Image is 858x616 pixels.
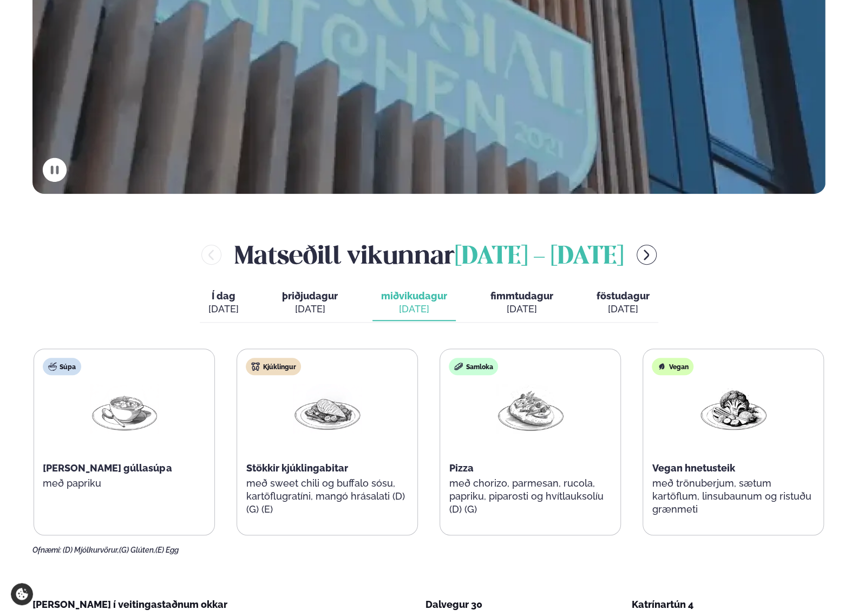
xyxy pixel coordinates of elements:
img: sandwich-new-16px.svg [454,362,463,371]
div: Kjúklingur [246,358,301,375]
div: [DATE] [208,303,239,316]
span: miðvikudagur [381,290,447,302]
span: [PERSON_NAME] í veitingastaðnum okkar [32,599,227,610]
h2: Matseðill vikunnar [234,237,624,272]
span: [DATE] - [DATE] [455,245,624,269]
button: föstudagur [DATE] [588,285,658,321]
img: Soup.png [90,384,159,434]
p: með papriku [43,477,206,490]
button: menu-btn-left [201,245,221,265]
img: soup.svg [48,362,57,371]
a: Cookie settings [11,583,33,605]
span: Stökkir kjúklingabitar [246,462,348,474]
span: fimmtudagur [490,290,553,302]
div: Súpa [43,358,81,375]
span: Vegan hnetusteik [652,462,735,474]
div: Vegan [652,358,693,375]
button: fimmtudagur [DATE] [482,285,562,321]
span: (E) Egg [155,546,179,554]
p: með sweet chili og buffalo sósu, kartöflugratíni, mangó hrásalati (D) (G) (E) [246,477,409,516]
p: með chorizo, parmesan, rucola, papriku, piparosti og hvítlauksolíu (D) (G) [449,477,612,516]
div: [DATE] [597,303,650,316]
img: Pizza-Bread.png [496,384,565,434]
div: Dalvegur 30 [425,598,619,611]
img: Vegan.svg [657,362,666,371]
button: menu-btn-right [637,245,657,265]
button: þriðjudagur [DATE] [273,285,346,321]
span: þriðjudagur [282,290,338,302]
span: (D) Mjólkurvörur, [63,546,119,554]
span: [PERSON_NAME] gúllasúpa [43,462,172,474]
p: með trönuberjum, sætum kartöflum, linsubaunum og ristuðu grænmeti [652,477,815,516]
span: Pizza [449,462,473,474]
img: Chicken-breast.png [293,384,362,434]
div: Katrínartún 4 [632,598,826,611]
span: Í dag [208,290,239,303]
span: (G) Glúten, [119,546,155,554]
div: [DATE] [381,303,447,316]
button: Í dag [DATE] [200,285,247,321]
button: miðvikudagur [DATE] [372,285,456,321]
img: chicken.svg [251,362,260,371]
div: [DATE] [282,303,338,316]
span: föstudagur [597,290,650,302]
span: Ofnæmi: [32,546,61,554]
img: Vegan.png [699,384,768,434]
div: [DATE] [490,303,553,316]
div: Samloka [449,358,498,375]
